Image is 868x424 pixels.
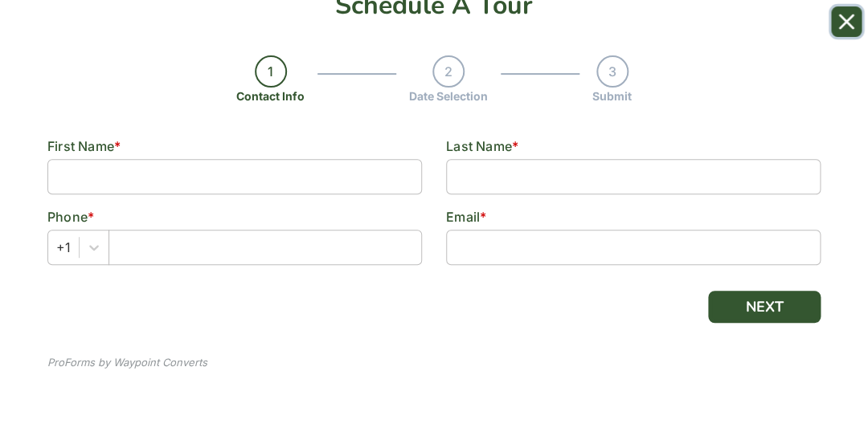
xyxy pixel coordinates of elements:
[47,138,114,154] span: First Name
[831,6,862,37] button: Close
[236,88,305,104] div: Contact Info
[708,291,821,323] button: NEXT
[592,88,632,104] div: Submit
[47,355,207,371] div: ProForms by Waypoint Converts
[446,209,480,225] span: Email
[409,88,488,104] div: Date Selection
[47,209,88,225] span: Phone
[446,138,512,154] span: Last Name
[432,55,465,88] div: 2
[596,55,628,88] div: 3
[255,55,287,88] div: 1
